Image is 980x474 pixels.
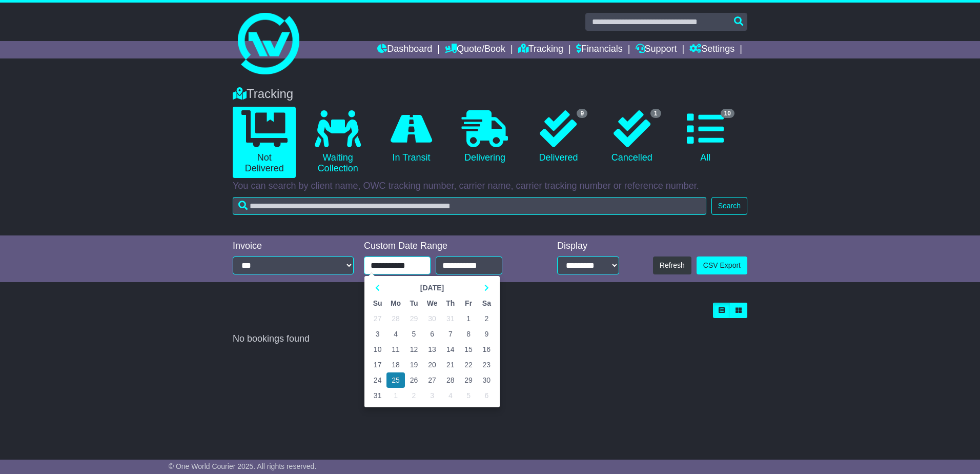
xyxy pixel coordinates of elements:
button: Refresh [653,256,691,274]
td: 1 [386,388,405,403]
td: 5 [459,388,477,403]
div: No bookings found [233,333,747,345]
div: Tracking [228,87,752,102]
td: 4 [386,326,405,342]
a: In Transit [380,107,443,167]
a: Tracking [518,41,563,58]
td: 12 [405,342,423,357]
p: You can search by client name, OWC tracking number, carrier name, carrier tracking number or refe... [233,181,747,192]
td: 8 [459,326,477,342]
th: Fr [459,295,477,311]
td: 31 [441,311,459,326]
th: Su [369,295,386,311]
td: 9 [478,326,496,342]
td: 18 [386,357,405,372]
td: 4 [441,388,459,403]
th: Sa [478,295,496,311]
td: 22 [459,357,477,372]
td: 2 [478,311,496,326]
td: 31 [369,388,386,403]
td: 11 [386,342,405,357]
td: 1 [459,311,477,326]
a: Settings [689,41,734,58]
th: Th [441,295,459,311]
td: 14 [441,342,459,357]
a: CSV Export [697,256,747,274]
td: 29 [405,311,423,326]
td: 17 [369,357,386,372]
td: 5 [405,326,423,342]
td: 16 [478,342,496,357]
th: Select Month [386,280,477,295]
th: Mo [386,295,405,311]
span: 1 [650,109,661,118]
td: 6 [478,388,496,403]
div: Custom Date Range [364,241,528,252]
a: Support [636,41,677,58]
span: 9 [577,109,587,118]
td: 28 [441,372,459,388]
td: 28 [386,311,405,326]
span: 10 [721,109,734,118]
td: 29 [459,372,477,388]
div: Display [557,241,619,252]
td: 15 [459,342,477,357]
div: Invoice [233,241,354,252]
td: 27 [423,372,441,388]
td: 3 [423,388,441,403]
td: 20 [423,357,441,372]
td: 3 [369,326,386,342]
a: Delivering [453,107,516,167]
td: 24 [369,372,386,388]
td: 6 [423,326,441,342]
td: 30 [478,372,496,388]
td: 19 [405,357,423,372]
a: Waiting Collection [306,107,369,178]
button: Search [711,197,747,215]
a: 10 All [674,107,737,167]
td: 27 [369,311,386,326]
a: Quote/Book [445,41,505,58]
a: Dashboard [377,41,432,58]
td: 13 [423,342,441,357]
td: 23 [478,357,496,372]
td: 26 [405,372,423,388]
span: © One World Courier 2025. All rights reserved. [169,462,317,470]
a: Not Delivered [233,107,296,178]
a: 9 Delivered [527,107,590,167]
td: 25 [386,372,405,388]
td: 2 [405,388,423,403]
td: 7 [441,326,459,342]
td: 30 [423,311,441,326]
th: Tu [405,295,423,311]
a: Financials [576,41,623,58]
td: 21 [441,357,459,372]
th: We [423,295,441,311]
td: 10 [369,342,386,357]
a: 1 Cancelled [600,107,663,167]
